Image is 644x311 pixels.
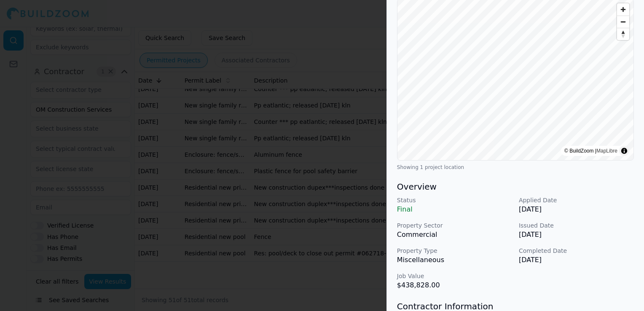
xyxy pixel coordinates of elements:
[397,255,512,265] p: Miscellaneous
[519,255,634,265] p: [DATE]
[397,204,512,214] p: Final
[519,221,634,230] p: Issued Date
[397,280,512,290] p: $438,828.00
[617,28,629,40] button: Reset bearing to north
[397,164,634,171] div: Showing 1 project location
[596,148,617,154] a: MapLibre
[397,247,512,255] p: Property Type
[397,272,512,280] p: Job Value
[397,230,512,240] p: Commercial
[617,3,629,16] button: Zoom in
[519,247,634,255] p: Completed Date
[619,146,629,156] summary: Toggle attribution
[397,181,634,193] h3: Overview
[564,147,617,155] div: © BuildZoom |
[519,230,634,240] p: [DATE]
[519,196,634,204] p: Applied Date
[519,204,634,214] p: [DATE]
[397,221,512,230] p: Property Sector
[397,196,512,204] p: Status
[617,16,629,28] button: Zoom out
